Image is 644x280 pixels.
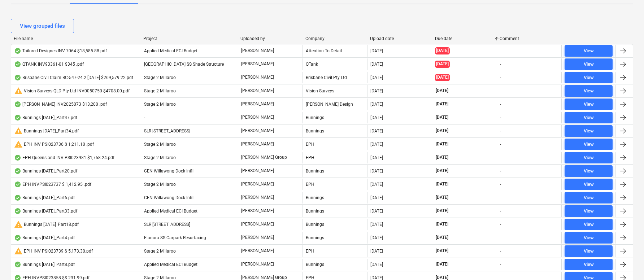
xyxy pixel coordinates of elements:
span: Stage 2 Millaroo [144,75,176,80]
p: [PERSON_NAME] [241,61,274,67]
div: OCR finished [14,61,21,67]
span: [DATE] [435,114,449,121]
button: View [565,245,613,257]
div: Company [305,36,365,41]
button: View [565,205,613,217]
span: [DATE] [435,88,449,94]
div: Bunnings [DATE]_Part6.pdf [14,195,75,201]
div: EPH INV PSI023739 $ 5,173.30.pdf [14,247,93,255]
div: Project [143,36,235,41]
div: - [500,128,501,134]
div: - [500,262,501,267]
span: CEN Willawong Dock Infill [144,169,195,174]
div: - [500,209,501,214]
span: Applied Medical ECI Budget [144,209,197,214]
div: Bunnings [DATE]_Part47.pdf [14,115,77,121]
div: Bunnings [303,165,367,177]
div: View [584,167,594,175]
div: View grouped files [20,21,65,31]
div: - [500,102,501,107]
span: [DATE] [435,235,449,241]
div: Brisbane Civil Pty Ltd [303,72,367,83]
div: OCR finished [14,168,21,174]
div: View [584,194,594,202]
span: Stage 2 Millaroo [144,182,176,187]
div: View [584,154,594,162]
div: - [500,182,501,187]
button: View [565,85,613,97]
div: [DATE] [370,75,383,80]
button: View [565,179,613,190]
span: [DATE] [435,261,449,267]
span: Applied Medical ECI Budget [144,262,197,267]
button: View [565,99,613,110]
span: Stage 2 Millaroo [144,155,176,160]
div: Bunnings [DATE]_Part18.pdf [14,220,79,229]
p: [PERSON_NAME] [241,101,274,107]
span: [DATE] [435,47,450,54]
span: Stage 2 Millaroo [144,88,176,93]
div: - [500,75,501,80]
button: View [565,45,613,57]
div: Chat Widget [608,245,644,280]
div: View [584,114,594,122]
button: View [565,72,613,83]
p: [PERSON_NAME] [241,48,274,54]
div: Bunnings [303,205,367,217]
div: Bunnings [303,219,367,230]
p: [PERSON_NAME] [241,181,274,187]
div: EPH [303,139,367,150]
button: View [565,219,613,230]
p: [PERSON_NAME] [241,114,274,121]
div: [DATE] [370,115,383,120]
span: Stage 2 Millaroo [144,102,176,107]
div: - [500,195,501,200]
div: EPH Queensland INV PSI023981 $1,758.24.pdf [14,155,114,161]
div: EPH [303,152,367,163]
p: [PERSON_NAME] [241,194,274,201]
div: EPH [303,245,367,257]
div: Bunnings [DATE]_Part8.pdf [14,262,75,267]
span: Stage 2 Millaroo [144,142,176,147]
div: [DATE] [370,262,383,267]
span: SLR 2 Millaroo Drive [144,222,190,227]
div: OCR finished [14,115,21,121]
span: CEN Willawong Dock Infill [144,195,195,200]
div: View [584,207,594,215]
div: - [500,155,501,160]
div: Bunnings [303,232,367,244]
div: View [584,140,594,149]
div: - [500,249,501,254]
button: View [565,152,613,163]
div: Bunnings [303,259,367,270]
span: Applied Medical ECI Budget [144,48,197,53]
div: View [584,234,594,242]
span: SLR 2 Millaroo Drive [144,128,190,134]
div: Bunnings [DATE]_Part4.pdf [14,235,75,241]
div: - [500,88,501,93]
button: View [565,192,613,204]
span: warning [14,247,23,255]
div: [DATE] [370,88,383,93]
div: Comment [500,36,559,41]
span: warning [14,87,23,95]
div: Attention To Detail [303,45,367,57]
div: QTANK INV93361-01 $345 .pdf [14,61,84,67]
div: Tailored Designes INV-7064 $18,585.88.pdf [14,48,107,54]
span: [DATE] [435,61,450,67]
div: View [584,100,594,109]
span: [DATE] [435,181,449,187]
span: [DATE] [435,194,449,201]
div: OCR finished [14,181,21,187]
p: [PERSON_NAME] [241,248,274,254]
div: [PERSON_NAME] Design [303,99,367,110]
span: [DATE] [435,248,449,254]
div: [DATE] [370,128,383,134]
div: Uploaded by [240,36,300,41]
button: View grouped files [11,19,74,33]
button: View [565,112,613,123]
div: Bunnings [303,125,367,137]
div: - [500,222,501,227]
button: View [565,125,613,137]
span: [DATE] [435,128,449,134]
